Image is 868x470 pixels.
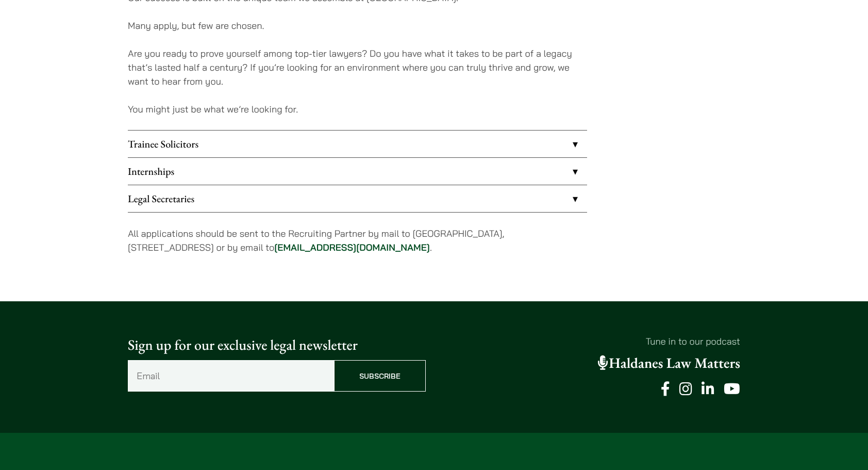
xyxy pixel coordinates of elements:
[128,334,426,356] p: Sign up for our exclusive legal newsletter
[128,102,587,116] p: You might just be what we’re looking for.
[334,360,426,392] input: Subscribe
[128,226,587,254] p: All applications should be sent to the Recruiting Partner by mail to [GEOGRAPHIC_DATA], [STREET_A...
[442,334,740,348] p: Tune in to our podcast
[128,360,334,392] input: Email
[128,185,587,212] a: Legal Secretaries
[128,158,587,185] a: Internships
[128,131,587,157] a: Trainee Solicitors
[274,241,430,253] a: [EMAIL_ADDRESS][DOMAIN_NAME]
[598,354,740,372] a: Haldanes Law Matters
[128,19,587,33] p: Many apply, but few are chosen.
[128,46,587,88] p: Are you ready to prove yourself among top-tier lawyers? Do you have what it takes to be part of a...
